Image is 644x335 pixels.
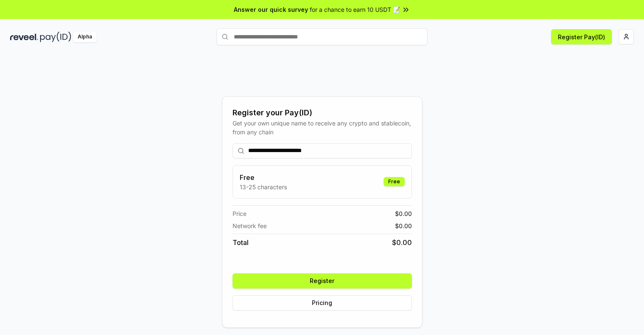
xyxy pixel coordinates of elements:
[240,182,287,191] p: 13-25 characters
[234,5,308,14] span: Answer our quick survey
[233,107,412,119] div: Register your Pay(ID)
[233,119,412,136] div: Get your own unique name to receive any crypto and stablecoin, from any chain
[392,237,412,248] span: $ 0.00
[233,221,267,230] span: Network fee
[73,32,97,42] div: Alpha
[233,295,412,310] button: Pricing
[395,209,412,218] span: $ 0.00
[40,32,71,42] img: pay_id
[233,237,249,248] span: Total
[233,209,246,218] span: Price
[10,32,38,42] img: reveel_dark
[384,177,405,186] div: Free
[551,29,612,44] button: Register Pay(ID)
[233,273,412,289] button: Register
[240,172,287,182] h3: Free
[310,5,400,14] span: for a chance to earn 10 USDT 📝
[395,221,412,230] span: $ 0.00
